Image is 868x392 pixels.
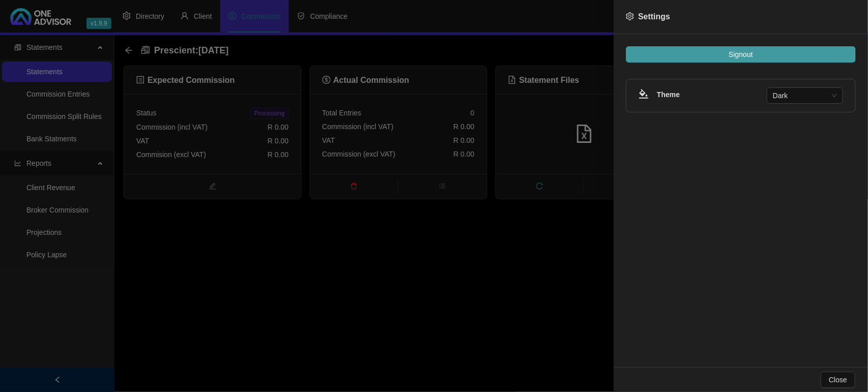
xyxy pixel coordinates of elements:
[626,46,856,63] button: Signout
[638,12,670,21] span: Settings
[626,12,634,20] span: setting
[639,89,649,99] span: bg-colors
[829,374,847,385] span: Close
[657,89,767,100] h4: Theme
[821,372,855,388] button: Close
[773,88,837,103] span: Dark
[729,49,753,60] span: Signout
